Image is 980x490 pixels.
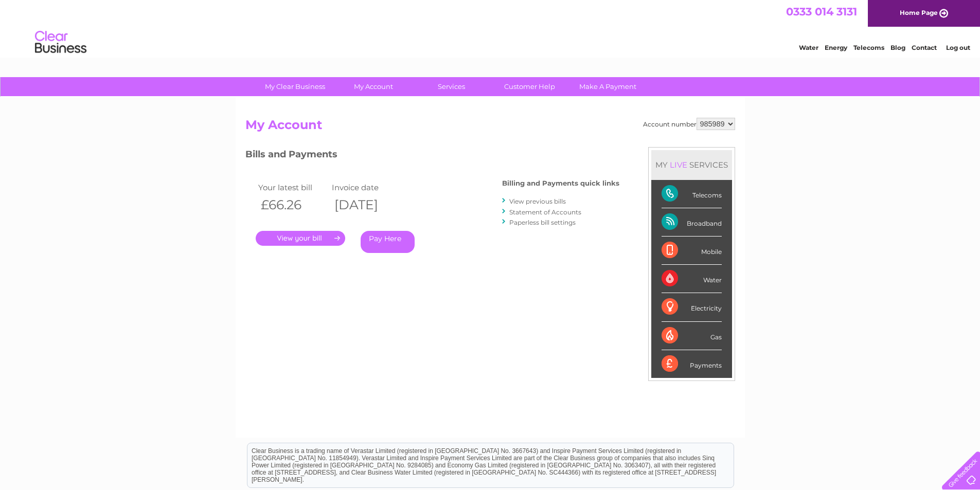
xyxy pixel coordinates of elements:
[487,77,572,96] a: Customer Help
[668,160,689,170] div: LIVE
[502,179,619,187] h4: Billing and Payments quick links
[245,118,735,137] h2: My Account
[565,77,650,96] a: Make A Payment
[34,27,87,58] img: logo.png
[331,77,416,96] a: My Account
[890,44,905,51] a: Blog
[329,194,403,215] th: [DATE]
[256,231,345,246] a: .
[329,180,403,194] td: Invoice date
[256,194,330,215] th: £66.26
[799,44,818,51] a: Water
[662,350,722,378] div: Payments
[662,237,722,265] div: Mobile
[361,231,415,253] a: Pay Here
[651,150,732,179] div: MY SERVICES
[912,44,937,51] a: Contact
[509,219,576,226] a: Paperless bill settings
[946,44,970,51] a: Log out
[247,6,734,50] div: Clear Business is a trading name of Verastar Limited (registered in [GEOGRAPHIC_DATA] No. 3667643...
[662,208,722,237] div: Broadband
[245,147,619,165] h3: Bills and Payments
[662,322,722,350] div: Gas
[786,5,857,18] a: 0333 014 3131
[662,180,722,208] div: Telecoms
[825,44,847,51] a: Energy
[509,208,581,216] a: Statement of Accounts
[509,197,566,205] a: View previous bills
[253,77,337,96] a: My Clear Business
[662,265,722,293] div: Water
[662,293,722,321] div: Electricity
[409,77,494,96] a: Services
[256,180,330,194] td: Your latest bill
[853,44,884,51] a: Telecoms
[643,118,735,130] div: Account number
